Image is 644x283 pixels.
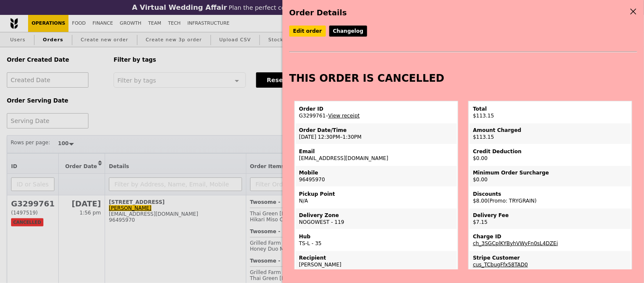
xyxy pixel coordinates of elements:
[296,166,457,186] td: 96495970
[329,26,368,37] a: Changelog
[296,187,457,208] td: N/A
[473,240,558,246] a: ch_3SGCplKYByhVWyFn0sL4DZEi
[299,127,453,134] div: Order Date/Time
[299,191,453,197] div: Pickup Point
[289,8,347,17] span: Order Details
[470,209,631,229] td: $7.15
[299,261,453,268] div: [PERSON_NAME]
[473,127,627,134] div: Amount Charged
[473,106,627,112] div: Total
[296,102,457,123] td: G3299761
[299,106,453,112] div: Order ID
[470,145,631,165] td: $0.00
[296,123,457,144] td: [DATE] 12:30PM–1:30PM
[470,102,631,123] td: $113.15
[299,212,453,219] div: Delivery Zone
[296,209,457,229] td: NOGOWEST - 119
[473,148,627,155] div: Credit Deduction
[473,212,627,219] div: Delivery Fee
[473,254,627,261] div: Stripe Customer
[289,72,637,84] h2: THIS ORDER IS CANCELLED
[299,148,453,155] div: Email
[289,26,326,37] a: Edit order
[487,198,536,204] span: (Promo: TRYGRAIN)
[299,169,453,176] div: Mobile
[326,113,328,119] span: –
[473,191,627,197] div: Discounts
[299,233,453,240] div: Hub
[296,145,457,165] td: [EMAIL_ADDRESS][DOMAIN_NAME]
[470,123,631,144] td: $113.15
[296,230,457,250] td: TS-L - 35
[328,113,360,119] a: View receipt
[470,187,631,208] td: $8.00
[473,262,528,268] a: cus_TCbugFfx58TAD0
[299,268,453,275] div: 96495970
[473,169,627,176] div: Minimum Order Surcharge
[299,254,453,261] div: Recipient
[470,166,631,186] td: $0.00
[473,233,627,240] div: Charge ID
